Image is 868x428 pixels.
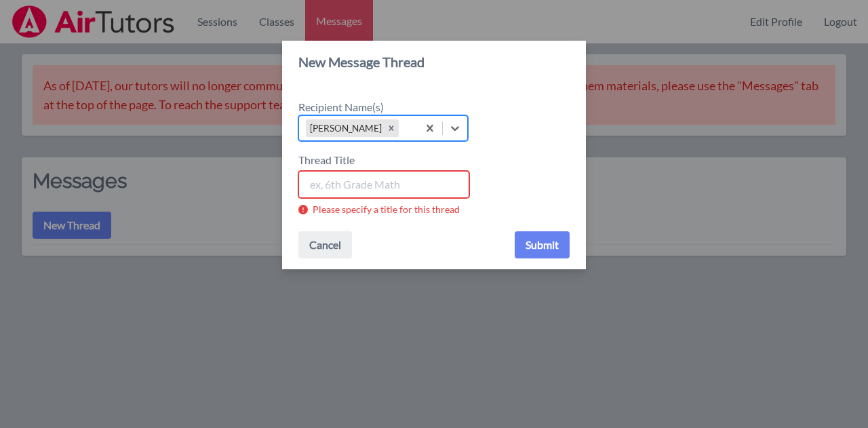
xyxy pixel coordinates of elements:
[298,231,352,258] button: Cancel
[298,152,363,171] label: Thread Title
[282,41,586,83] header: New Message Thread
[298,171,469,198] input: ex, 6th Grade Math
[401,120,403,136] input: Recipient Name(s)[PERSON_NAME]
[298,100,384,113] span: Recipient Name(s)
[515,231,570,258] button: Submit
[313,203,460,215] p: Please specify a title for this thread
[306,119,384,137] div: [PERSON_NAME]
